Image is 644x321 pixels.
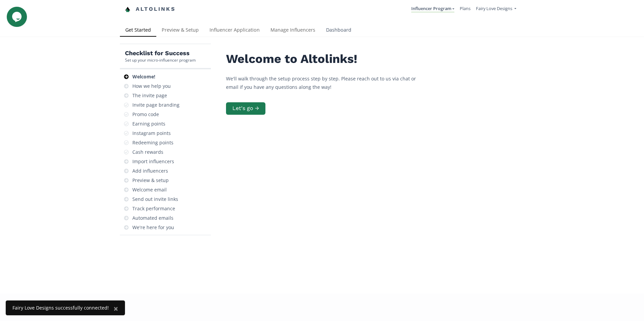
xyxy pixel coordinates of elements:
div: Automated emails [132,215,173,221]
div: Fairy Love Designs successfully connected! [12,305,109,311]
a: Get Started [120,24,156,37]
div: Import influencers [132,158,174,165]
div: Invite page branding [132,102,180,108]
div: Earning points [132,120,165,127]
a: Dashboard [321,24,357,37]
div: We're here for you [132,224,174,231]
button: Let's go → [226,102,265,115]
div: Preview & setup [132,177,169,184]
button: Close [107,300,125,317]
span: × [114,303,118,314]
a: Preview & Setup [156,24,204,37]
h2: Welcome to Altolinks! [226,52,428,66]
a: Altolinks [125,4,175,15]
img: favicon-32x32.png [125,7,130,12]
div: Instagram points [132,130,171,137]
div: Track performance [132,205,175,212]
div: Send out invite links [132,196,178,203]
a: Fairy Love Designs [476,5,516,13]
div: How we help you [132,83,171,90]
p: We'll walk through the setup process step by step. Please reach out to us via chat or email if yo... [226,74,428,91]
div: Welcome email [132,186,167,193]
div: The invite page [132,92,167,99]
span: Fairy Love Designs [476,5,512,11]
iframe: chat widget [7,7,28,27]
div: Welcome! [132,73,155,80]
div: Set up your micro-influencer program [125,57,196,63]
a: Manage Influencers [265,24,321,37]
div: Redeeming points [132,139,173,146]
div: Promo code [132,111,159,118]
h5: Checklist for Success [125,49,196,57]
a: Influencer Program [411,5,454,13]
div: Add influencers [132,168,168,174]
a: Plans [460,5,471,11]
div: Cash rewards [132,149,163,155]
a: Influencer Application [204,24,265,37]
